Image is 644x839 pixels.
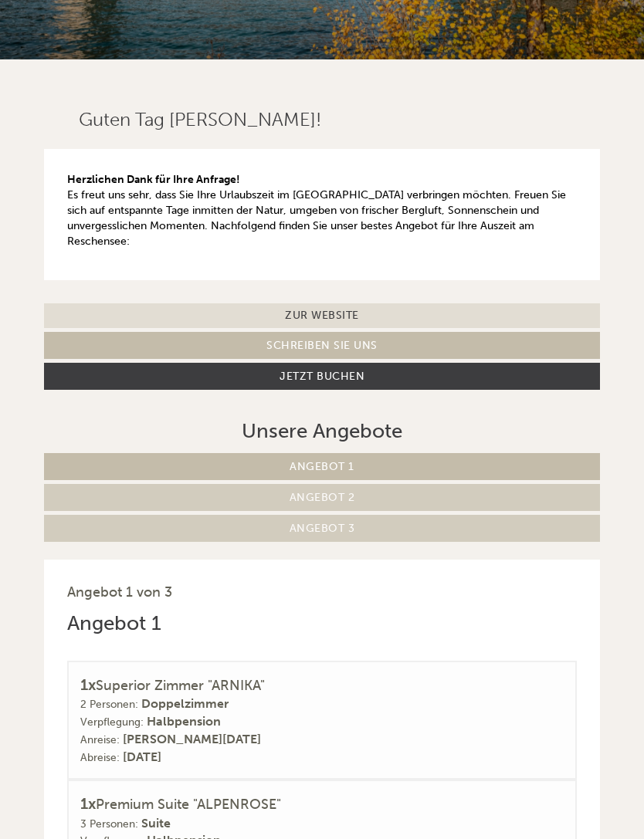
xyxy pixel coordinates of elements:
[80,817,138,831] small: 3 Personen:
[123,749,161,764] b: [DATE]
[80,698,138,711] small: 2 Personen:
[80,733,120,746] small: Anreise:
[44,363,600,390] a: Jetzt buchen
[67,172,577,249] p: Es freut uns sehr, dass Sie Ihre Urlaubszeit im [GEOGRAPHIC_DATA] verbringen möchten. Freuen Sie ...
[227,12,283,38] div: [DATE]
[80,674,564,696] div: Superior Zimmer "ARNIKA"
[147,714,221,729] b: Halbpension
[80,793,564,815] div: Premium Suite "ALPENROSE"
[290,491,355,504] span: Angebot 2
[67,584,172,600] span: Angebot 1 von 3
[141,816,171,831] b: Suite
[23,45,259,57] div: Hotel [GEOGRAPHIC_DATA]
[67,609,161,638] div: Angebot 1
[44,417,600,445] div: Unsere Angebote
[44,332,600,359] a: Schreiben Sie uns
[290,522,355,535] span: Angebot 3
[67,173,240,186] strong: Herzlichen Dank für Ihre Anfrage!
[416,407,510,434] button: Senden
[80,751,120,764] small: Abreise:
[141,696,229,711] b: Doppelzimmer
[79,110,321,130] h1: Guten Tag [PERSON_NAME]!
[80,716,144,729] small: Verpflegung:
[80,675,96,694] b: 1x
[80,794,96,813] b: 1x
[290,460,354,473] span: Angebot 1
[44,303,600,328] a: Zur Website
[23,75,259,86] small: 14:56
[123,732,261,746] b: [PERSON_NAME][DATE]
[12,42,266,89] div: Guten Tag, wie können wir Ihnen helfen?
